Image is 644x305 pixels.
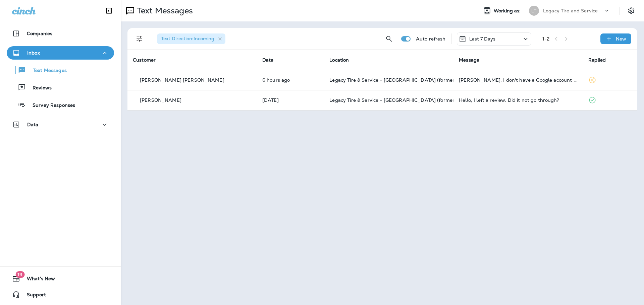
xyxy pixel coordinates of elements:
[100,4,118,17] button: Collapse Sidebar
[262,57,274,63] span: Date
[7,80,114,94] button: Reviews
[15,271,24,278] span: 19
[7,27,114,40] button: Companies
[469,36,496,42] p: Last 7 Days
[20,292,46,300] span: Support
[329,77,519,83] span: Legacy Tire & Service - [GEOGRAPHIC_DATA] (formerly Magic City Tire & Service)
[262,97,319,103] p: Sep 11, 2025 08:11 AM
[133,57,156,63] span: Customer
[133,32,146,46] button: Filters
[7,272,114,285] button: 19What's New
[157,33,225,44] div: Text Direction:Incoming
[7,118,114,131] button: Data
[7,98,114,112] button: Survey Responses
[416,36,446,42] p: Auto refresh
[26,85,52,91] p: Reviews
[262,77,319,83] p: Sep 18, 2025 08:11 AM
[26,68,67,74] p: Text Messages
[459,77,578,83] div: Brandon, I don't have a Google account so I can't leave a review. Sorry. Mike
[134,6,193,16] p: Text Messages
[140,97,181,103] p: [PERSON_NAME]
[20,276,55,284] span: What's New
[27,122,39,127] p: Data
[459,57,479,63] span: Message
[27,50,40,56] p: Inbox
[7,63,114,77] button: Text Messages
[542,36,549,42] div: 1 - 2
[161,35,214,42] span: Text Direction : Incoming
[27,31,52,36] p: Companies
[26,102,75,109] p: Survey Responses
[529,6,539,16] div: LT
[329,97,519,103] span: Legacy Tire & Service - [GEOGRAPHIC_DATA] (formerly Magic City Tire & Service)
[329,57,349,63] span: Location
[494,8,522,14] span: Working as:
[382,32,396,46] button: Search Messages
[625,5,637,17] button: Settings
[543,8,598,13] p: Legacy Tire and Service
[7,288,114,301] button: Support
[588,57,606,63] span: Replied
[459,97,578,103] div: Hello, I left a review. Did it not go through?
[616,36,626,42] p: New
[7,46,114,60] button: Inbox
[140,77,224,83] p: [PERSON_NAME] [PERSON_NAME]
